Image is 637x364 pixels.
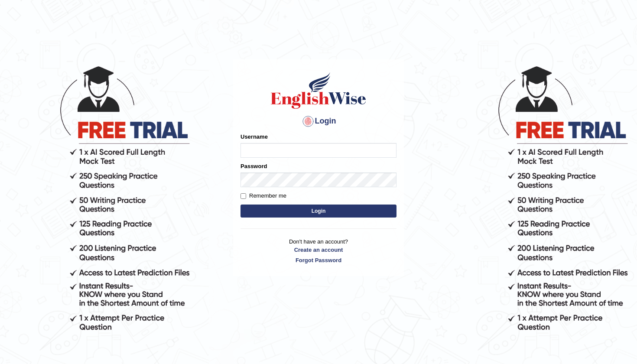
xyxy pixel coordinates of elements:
label: Remember me [240,192,286,200]
img: Logo of English Wise sign in for intelligent practice with AI [269,71,368,110]
button: Login [240,205,396,218]
a: Create an account [240,246,396,254]
input: Remember me [240,193,246,199]
label: Password [240,162,267,170]
h4: Login [240,114,396,128]
label: Username [240,133,268,141]
a: Forgot Password [240,256,396,264]
p: Don't have an account? [240,237,396,264]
